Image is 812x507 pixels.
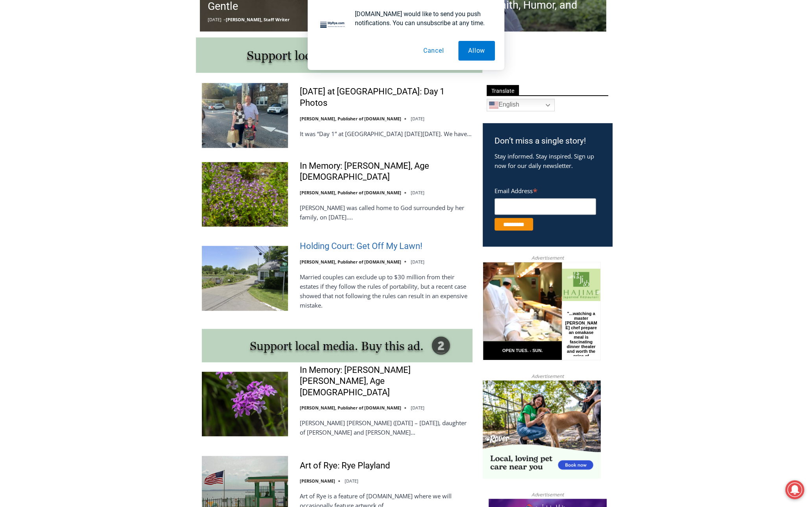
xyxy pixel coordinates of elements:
time: [DATE] [345,478,358,484]
a: [PERSON_NAME], Publisher of [DOMAIN_NAME] [300,259,401,265]
label: Email Address [495,183,596,197]
time: [DATE] [411,259,424,265]
h3: Don’t miss a single story! [495,135,600,147]
p: Stay informed. Stay inspired. Sign up now for our daily newsletter. [495,151,600,170]
time: [DATE] [411,190,424,195]
img: en [489,100,498,110]
span: Advertisement [524,254,572,262]
a: Holding Court: Get Off My Lawn! [300,241,423,252]
span: Advertisement [524,491,572,498]
a: Intern @ [DOMAIN_NAME] [189,76,381,98]
a: In Memory: [PERSON_NAME] [PERSON_NAME], Age [DEMOGRAPHIC_DATA] [300,365,472,398]
p: [PERSON_NAME] [PERSON_NAME] ([DATE] – [DATE]), daughter of [PERSON_NAME] and [PERSON_NAME]… [300,418,472,437]
p: Married couples can exclude up to $30 million from their estates if they follow the rules of port... [300,272,472,310]
img: Holding Court: Get Off My Lawn! [202,246,288,310]
p: [PERSON_NAME] was called home to God surrounded by her family, on [DATE]…. [300,203,472,222]
a: In Memory: [PERSON_NAME], Age [DEMOGRAPHIC_DATA] [300,160,472,183]
a: [PERSON_NAME], Publisher of [DOMAIN_NAME] [300,405,401,411]
a: [PERSON_NAME], Publisher of [DOMAIN_NAME] [300,190,401,195]
a: Art of Rye: Rye Playland [300,460,390,472]
img: notification icon [317,9,349,41]
span: Advertisement [524,372,572,380]
div: "...watching a master [PERSON_NAME] chef prepare an omakase meal is fascinating dinner theater an... [81,49,116,94]
button: Cancel [413,41,454,61]
button: Allow [458,41,495,61]
a: English [487,99,555,111]
img: First Day of School at Rye City Schools: Day 1 Photos [202,83,288,147]
img: In Memory: Adele Arrigale, Age 90 [202,162,288,227]
p: It was “Day 1” at [GEOGRAPHIC_DATA] [DATE][DATE]. We have… [300,129,472,138]
div: [DOMAIN_NAME] would like to send you push notifications. You can unsubscribe at any time. [349,9,495,28]
time: [DATE] [411,116,424,122]
span: Intern @ [DOMAIN_NAME] [206,78,365,96]
span: Open Tues. - Sun. [PHONE_NUMBER] [2,81,77,111]
span: Translate [487,85,519,96]
a: [PERSON_NAME] [300,478,335,484]
a: [DATE] at [GEOGRAPHIC_DATA]: Day 1 Photos [300,86,472,109]
img: In Memory: Barbara Porter Schofield, Age 90 [202,372,288,436]
div: Apply Now <> summer and RHS senior internships available [199,0,372,76]
a: Open Tues. - Sun. [PHONE_NUMBER] [0,79,79,98]
time: [DATE] [411,405,424,411]
img: support local media, buy this ad [202,329,472,362]
a: [PERSON_NAME], Publisher of [DOMAIN_NAME] [300,116,401,122]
